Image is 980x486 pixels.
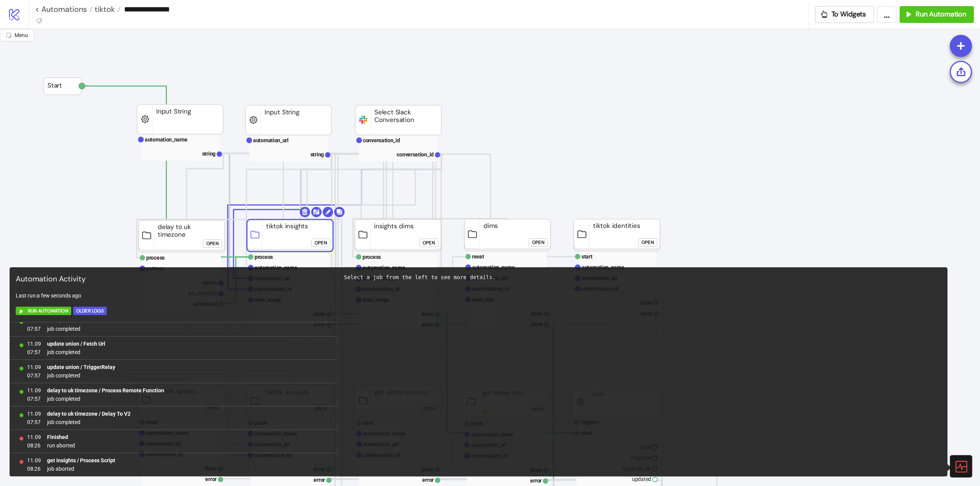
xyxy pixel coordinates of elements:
[27,371,41,380] span: 07:57
[73,307,107,315] button: Older Logs
[419,239,438,247] button: Open
[423,239,435,247] div: Open
[27,395,41,403] span: 07:57
[27,386,41,395] span: 11.09
[310,151,324,158] text: string
[203,239,222,248] button: Open
[145,137,188,143] text: automation_name
[27,325,41,333] span: 07:57
[877,6,897,23] button: ...
[47,348,105,356] span: job completed
[529,238,548,247] button: Open
[146,255,165,261] text: process
[47,434,68,440] b: Finished
[27,465,41,473] span: 08:26
[47,418,131,426] span: job completed
[76,307,104,315] div: Older Logs
[397,151,434,158] text: conversation_id
[47,364,115,370] b: update union / TriggerRelay
[47,387,164,393] b: delay to uk timezone / Process Remote Function
[35,5,93,13] a: < Automations
[146,265,163,271] text: pattern
[27,418,41,426] span: 07:57
[47,441,75,450] span: run aborted
[581,254,593,260] text: start
[16,307,71,315] button: Run Automation
[831,10,866,19] span: To Widgets
[642,238,654,247] div: Open
[15,32,28,38] span: Menu
[93,5,121,13] a: tiktok
[638,238,657,247] button: Open
[363,254,381,260] text: process
[472,264,515,270] text: automation_name
[315,239,327,247] div: Open
[13,288,335,303] div: Last run: a few seconds ago
[344,273,942,281] div: Select a job from the left to see more details.
[27,433,41,441] span: 11.09
[206,239,219,248] div: Open
[27,410,41,418] span: 11.09
[581,264,624,270] text: automation_name
[13,270,335,288] div: Automation Activity
[363,265,405,271] text: automation_name
[255,254,273,260] text: process
[47,411,131,417] b: delay to uk timezone / Delay To V2
[311,239,330,247] button: Open
[202,151,216,157] text: string
[27,441,41,450] span: 08:26
[47,325,80,333] span: job completed
[47,371,115,380] span: job completed
[27,363,41,371] span: 11.09
[532,238,544,247] div: Open
[27,340,41,348] span: 11.09
[815,6,874,23] button: To Widgets
[472,254,484,260] text: reset
[27,348,41,356] span: 07:57
[900,6,974,23] button: Run Automation
[363,137,400,143] text: conversation_id
[27,456,41,465] span: 11.09
[47,457,115,463] b: get insights / Process Script
[47,341,105,347] b: update union / Fetch Url
[47,395,164,403] span: job completed
[47,465,115,473] span: job aborted
[6,33,11,38] span: radius-bottomright
[93,4,115,14] span: tiktok
[28,307,68,315] span: Run Automation
[916,10,966,19] span: Run Automation
[253,137,289,143] text: automation_url
[255,265,297,271] text: automation_name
